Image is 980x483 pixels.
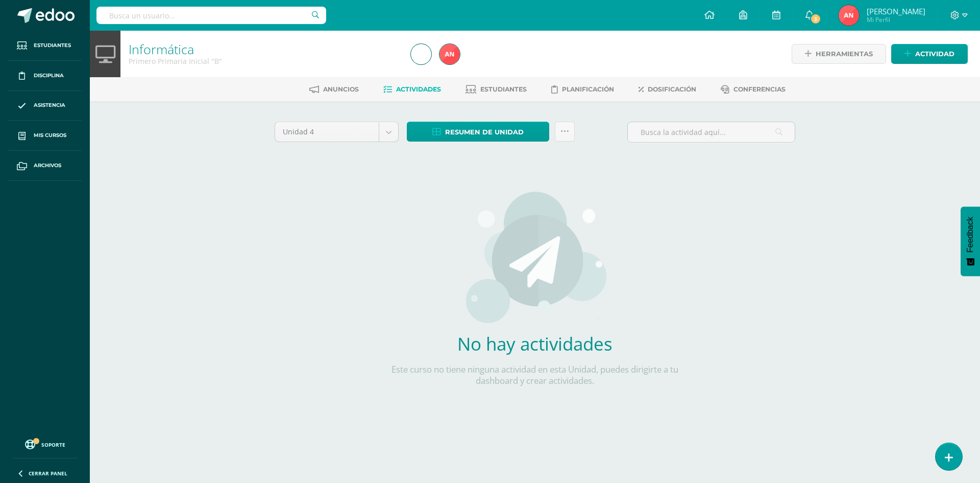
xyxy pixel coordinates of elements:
img: f73f492df6fe683cb6fad507938adc3d.png [411,44,431,64]
span: 3 [810,13,821,25]
span: [PERSON_NAME] [867,6,925,16]
a: Informática [129,40,194,58]
span: Mi Perfil [867,15,925,24]
a: Actividades [383,81,441,98]
a: Archivos [8,151,82,181]
a: Dosificación [639,81,696,98]
button: Feedback - Mostrar encuesta [961,206,980,276]
a: Conferencias [721,81,786,98]
span: Feedback [966,217,975,252]
span: Soporte [41,441,65,448]
span: Anuncios [323,85,359,93]
a: Planificación [551,81,614,98]
a: Soporte [12,437,78,451]
img: 4312b06de9a6913e9e55058f5c86071c.png [439,44,460,64]
a: Resumen de unidad [407,122,549,142]
span: Estudiantes [480,85,527,93]
span: Cerrar panel [29,470,67,477]
img: activities.png [463,191,607,324]
span: Planificación [562,85,614,93]
a: Disciplina [8,61,82,91]
input: Busca la actividad aquí... [628,122,795,142]
div: Primero Primaria Inicial 'B' [129,56,399,66]
span: Herramientas [816,44,873,63]
span: Conferencias [733,85,786,93]
input: Busca un usuario... [96,7,326,24]
a: Herramientas [792,44,886,64]
span: Resumen de unidad [445,123,524,142]
span: Actividad [915,44,954,63]
a: Mis cursos [8,121,82,151]
a: Actividad [891,44,968,64]
span: Asistencia [34,101,65,109]
a: Anuncios [309,81,359,98]
h1: Informática [129,42,399,56]
span: Unidad 4 [283,122,371,142]
span: Dosificación [648,85,696,93]
a: Unidad 4 [275,122,398,142]
a: Estudiantes [8,31,82,61]
h2: No hay actividades [384,332,685,356]
span: Archivos [34,162,61,170]
img: 4312b06de9a6913e9e55058f5c86071c.png [839,5,859,26]
span: Mis cursos [34,131,66,140]
a: Estudiantes [465,81,527,98]
span: Actividades [396,85,441,93]
p: Este curso no tiene ninguna actividad en esta Unidad, puedes dirigirte a tu dashboard y crear act... [384,364,685,386]
a: Asistencia [8,91,82,121]
span: Disciplina [34,72,64,80]
span: Estudiantes [34,41,71,50]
